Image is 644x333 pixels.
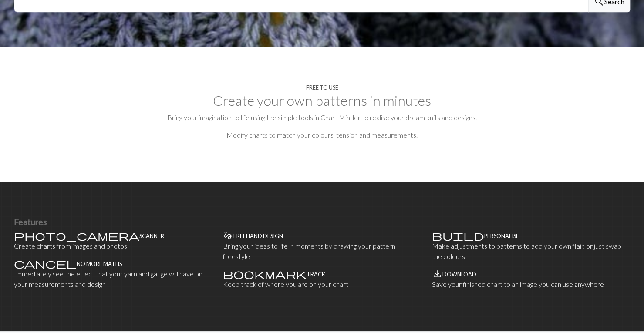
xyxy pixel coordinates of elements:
[223,268,307,280] span: bookmark
[139,233,164,239] h4: Scanner
[306,84,338,91] h4: Free to use
[484,233,519,239] h4: Personalise
[14,112,630,123] p: Bring your imagination to life using the simple tools in Chart Minder to realise your dream knits...
[307,271,325,278] h4: Track
[432,229,484,242] span: build
[223,279,421,289] p: Keep track of where you are on your chart
[14,217,630,227] h3: Features
[14,241,212,251] p: Create charts from images and photos
[14,257,77,269] span: cancel
[223,229,233,242] span: gesture
[432,241,630,262] p: Make adjustments to patterns to add your own flair, or just swap the colours
[14,269,212,289] p: Immediately see the effect that your yarn and gauge will have on your measurements and design
[14,229,139,242] span: photo_camera
[432,268,442,280] span: save_alt
[223,241,421,262] p: Bring your ideas to life in moments by drawing your pattern freestyle
[233,233,283,239] h4: Freehand design
[14,130,630,140] p: Modify charts to match your colours, tension and measurements.
[432,279,630,289] p: Save your finished chart to an image you can use anywhere
[77,261,122,267] h4: No more maths
[14,92,630,109] h2: Create your own patterns in minutes
[442,271,476,278] h4: Download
